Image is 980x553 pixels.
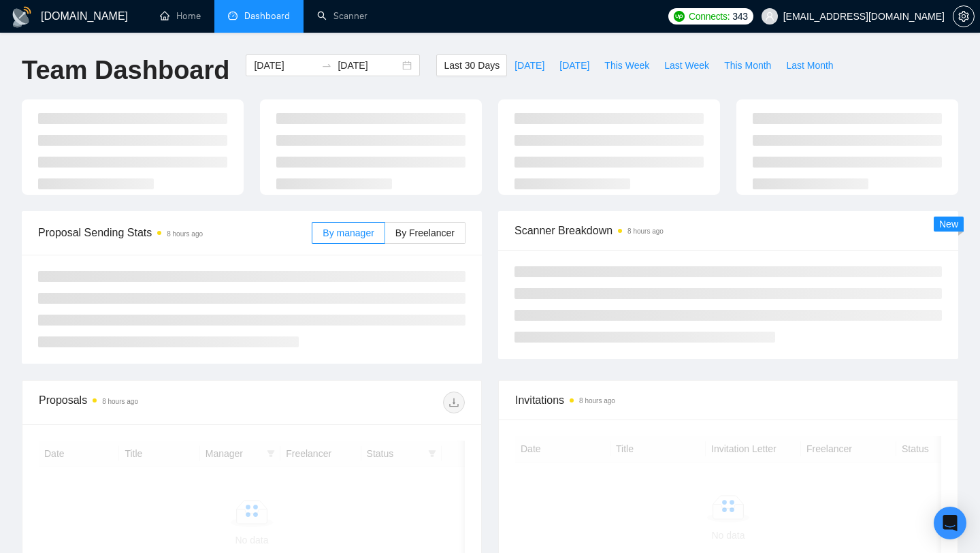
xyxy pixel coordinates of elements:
time: 8 hours ago [102,398,138,405]
time: 8 hours ago [167,230,203,238]
input: End date [338,58,399,73]
button: [DATE] [507,54,552,76]
a: setting [953,11,975,22]
button: [DATE] [552,54,597,76]
a: searchScanner [317,10,367,22]
span: Proposal Sending Stats [38,224,312,241]
a: homeHome [160,10,201,22]
span: Last Month [786,58,833,73]
time: 8 hours ago [579,397,615,405]
span: Last Week [664,58,709,73]
span: By manager [323,227,374,238]
span: Scanner Breakdown [514,222,942,239]
span: New [939,219,958,230]
div: Proposals [39,392,252,413]
button: Last 30 Days [436,54,507,76]
span: user [765,12,774,21]
span: swap-right [321,60,332,71]
span: This Week [604,58,649,73]
span: setting [953,11,974,22]
h1: Team Dashboard [22,54,229,86]
button: setting [953,5,975,27]
span: [DATE] [559,58,589,73]
span: to [321,60,332,71]
span: Invitations [515,392,941,409]
input: Start date [254,58,316,73]
span: Dashboard [244,10,290,22]
img: upwork-logo.png [674,11,685,22]
button: This Month [717,54,779,76]
span: 343 [732,9,747,24]
span: Last 30 Days [444,58,500,73]
span: Connects: [689,9,730,24]
button: Last Week [657,54,717,76]
span: [DATE] [514,58,544,73]
button: This Week [597,54,657,76]
div: Open Intercom Messenger [934,507,966,539]
button: Last Month [779,54,840,76]
span: dashboard [228,11,238,20]
time: 8 hours ago [627,227,664,235]
span: By Freelancer [395,227,455,238]
span: This Month [724,58,771,73]
img: logo [11,6,33,28]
